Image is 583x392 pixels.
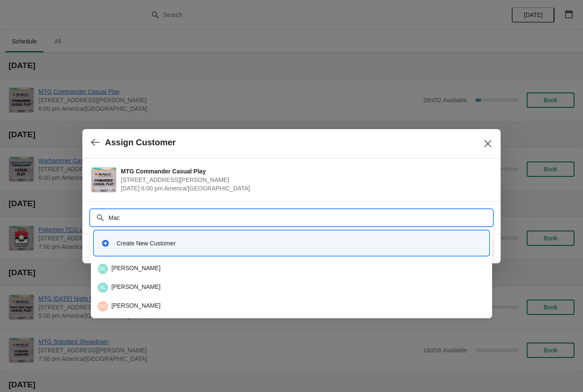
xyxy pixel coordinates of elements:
[98,264,485,274] div: [PERSON_NAME]
[98,301,108,311] span: Devvon Greer
[82,266,124,272] text: [PERSON_NAME]
[105,138,176,147] h2: Assign Customer
[98,282,108,293] span: Anthony Lamb
[91,277,492,296] li: Anthony Lamb
[117,239,482,248] div: Create New Customer
[121,176,488,184] span: [STREET_ADDRESS][PERSON_NAME]
[91,167,116,192] img: MTG Commander Casual Play | 2040 Louetta Rd Ste I Spring, TX 77388 | October 14 | 6:00 pm America...
[98,264,108,274] span: Justin Ortez
[99,303,107,309] text: DG
[100,285,106,291] text: AL
[91,296,492,315] li: Devvon Greer
[121,167,488,176] span: MTG Commander Casual Play
[121,184,488,193] span: [DATE] 6:00 pm America/[GEOGRAPHIC_DATA]
[480,136,496,151] button: Close
[98,301,485,311] div: [PERSON_NAME]
[98,282,485,293] div: [PERSON_NAME]
[91,260,492,277] li: Justin Ortez
[108,210,492,225] input: Search customer name or email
